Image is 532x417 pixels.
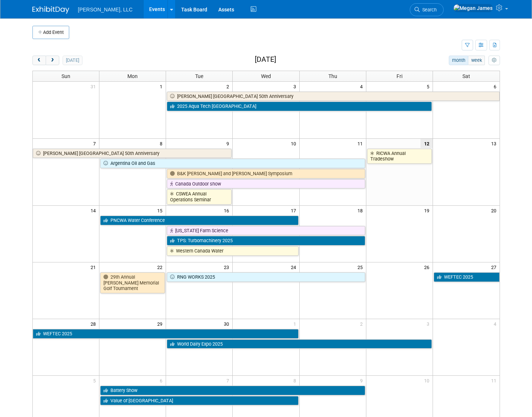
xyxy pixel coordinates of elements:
[156,206,166,215] span: 15
[90,206,99,215] span: 14
[255,56,276,64] h2: [DATE]
[357,262,366,272] span: 25
[33,149,232,158] a: [PERSON_NAME] [GEOGRAPHIC_DATA] 50th Anniversary
[32,26,69,39] button: Add Event
[92,376,99,385] span: 5
[61,73,70,79] span: Sun
[423,206,433,215] span: 19
[453,4,493,12] img: Megan James
[167,246,298,256] a: Western Canada Water
[357,139,366,148] span: 11
[100,386,365,395] a: Battery Show
[359,319,366,328] span: 2
[167,102,432,111] a: 2025 Aqua Tech [GEOGRAPHIC_DATA]
[290,139,299,148] span: 10
[410,3,444,16] a: Search
[159,376,166,385] span: 6
[226,139,232,148] span: 9
[489,56,500,65] button: myCustomButton
[167,179,365,189] a: Canada Outdoor show
[290,206,299,215] span: 17
[167,92,499,101] a: [PERSON_NAME] [GEOGRAPHIC_DATA] 50th Anniversary
[490,206,500,215] span: 20
[159,82,166,91] span: 1
[492,58,497,63] i: Personalize Calendar
[490,262,500,272] span: 27
[293,82,299,91] span: 3
[490,376,500,385] span: 11
[223,319,232,328] span: 30
[397,73,402,79] span: Fri
[226,376,232,385] span: 7
[290,262,299,272] span: 24
[127,73,138,79] span: Mon
[423,376,433,385] span: 10
[420,139,433,148] span: 12
[100,396,298,406] a: Value of [GEOGRAPHIC_DATA]
[90,82,99,91] span: 31
[78,7,133,13] span: [PERSON_NAME], LLC
[223,262,232,272] span: 23
[156,262,166,272] span: 22
[90,262,99,272] span: 21
[167,236,365,245] a: TPS: Turbomachinery 2025
[156,319,166,328] span: 29
[493,319,500,328] span: 4
[226,82,232,91] span: 2
[293,319,299,328] span: 1
[367,149,432,164] a: RICWA Annual Tradeshow
[167,169,365,179] a: B&K [PERSON_NAME] and [PERSON_NAME] Symposium
[90,319,99,328] span: 28
[167,226,365,236] a: [US_STATE] Farm Science
[493,82,500,91] span: 6
[63,56,82,65] button: [DATE]
[92,139,99,148] span: 7
[167,272,365,282] a: RNG WORKS 2025
[423,262,433,272] span: 26
[223,206,232,215] span: 16
[449,56,468,65] button: month
[490,139,500,148] span: 13
[100,216,298,225] a: PNCWA Water Conference
[100,159,365,168] a: Argentina Oil and Gas
[100,272,165,293] a: 29th Annual [PERSON_NAME] Memorial Golf Tournament
[328,73,337,79] span: Thu
[32,56,46,65] button: prev
[261,73,271,79] span: Wed
[426,319,433,328] span: 3
[468,56,485,65] button: week
[359,82,366,91] span: 4
[167,339,432,349] a: World Dairy Expo 2025
[359,376,366,385] span: 9
[426,82,433,91] span: 5
[357,206,366,215] span: 18
[32,6,69,14] img: ExhibitDay
[159,139,166,148] span: 8
[167,189,232,204] a: CSWEA Annual Operations Seminar
[46,56,59,65] button: next
[33,329,299,339] a: WEFTEC 2025
[462,73,470,79] span: Sat
[195,73,203,79] span: Tue
[434,272,500,282] a: WEFTEC 2025
[420,7,437,13] span: Search
[293,376,299,385] span: 8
